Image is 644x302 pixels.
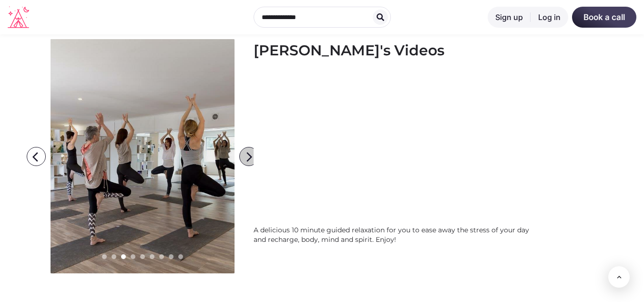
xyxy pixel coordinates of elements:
[572,7,636,28] a: Book a call
[531,7,568,28] a: Log in
[254,225,540,244] div: A delicious 10 minute guided relaxation for you to ease away the stress of your day and recharge,...
[254,42,540,60] h2: [PERSON_NAME]'s Videos
[240,147,259,167] i: arrow_forward_ios
[488,7,531,28] a: Sign up
[29,147,48,167] i: arrow_back_ios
